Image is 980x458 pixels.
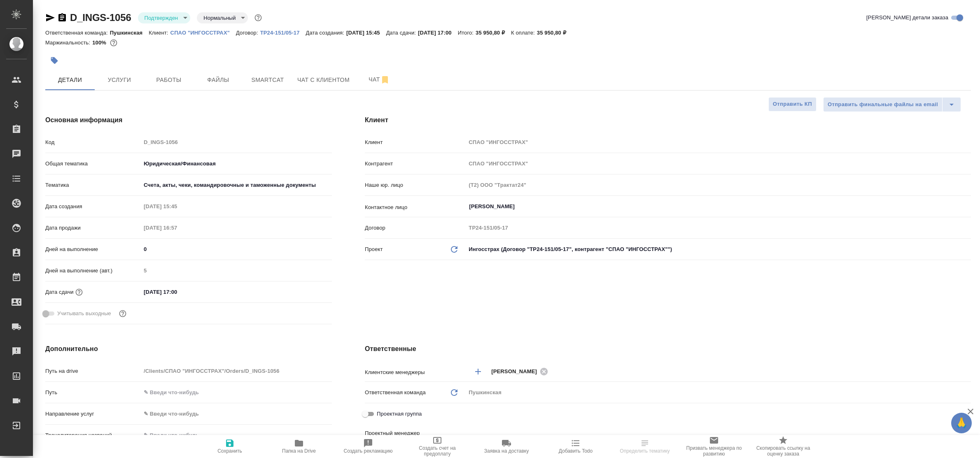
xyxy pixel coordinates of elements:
div: Подтвержден [197,12,248,23]
button: Добавить менеджера [468,362,488,381]
span: Учитывать выходные [57,309,111,318]
span: Файлы [198,75,238,85]
p: СПАО "ИНГОССТРАХ" [170,30,236,36]
button: Скопировать ссылку на оценку заказа [749,435,818,458]
div: [PERSON_NAME] [491,366,551,377]
button: Open [966,206,968,207]
input: Пустое поле [141,200,213,212]
div: Счета, акты, чеки, командировочные и таможенные документы [141,178,332,192]
span: Работы [149,75,189,85]
input: ✎ Введи что-нибудь [141,386,332,398]
button: Open [966,371,968,372]
p: Маржинальность: [45,40,92,46]
p: Ответственная команда: [45,30,110,36]
span: Папка на Drive [282,448,316,454]
input: ✎ Введи что-нибудь [141,429,332,441]
span: Сохранить [217,448,242,454]
p: Договор: [236,30,260,36]
input: Пустое поле [141,265,332,277]
p: Проектный менеджер [365,429,466,437]
p: Дата сдачи: [386,30,418,36]
button: Добавить Todo [541,435,610,458]
span: Заявка на доставку [484,448,529,454]
div: Подтвержден [138,12,191,23]
p: Направление услуг [45,410,141,418]
button: Определить тематику [610,435,679,458]
span: Призвать менеджера по развитию [684,445,744,457]
button: Выбери, если сб и вс нужно считать рабочими днями для выполнения заказа. [117,308,128,319]
p: К оплате: [511,30,537,36]
p: Путь на drive [45,367,141,375]
button: Сохранить [195,435,264,458]
p: ТР24-151/05-17 [260,30,306,36]
p: Дата сдачи [45,288,74,296]
button: Если добавить услуги и заполнить их объемом, то дата рассчитается автоматически [74,287,84,298]
h4: Основная информация [45,115,332,125]
button: Призвать менеджера по развитию [679,435,749,458]
button: Доп статусы указывают на важность/срочность заказа [253,12,264,23]
p: Путь [45,388,141,397]
p: Клиентские менеджеры [365,368,466,377]
h4: Ответственные [365,344,971,354]
button: Добавить тэг [45,51,63,70]
a: СПАО "ИНГОССТРАХ" [170,29,236,36]
p: Договор [365,224,466,232]
input: Пустое поле [466,158,971,170]
p: 35 950,80 ₽ [476,30,511,36]
h4: Дополнительно [45,344,332,354]
input: Пустое поле [466,136,971,148]
button: Отправить КП [768,97,817,112]
span: Добавить Todo [559,448,593,454]
svg: Отписаться [380,75,390,85]
button: Отправить финальные файлы на email [823,97,943,112]
span: Определить тематику [620,448,670,454]
div: split button [823,97,961,112]
input: Пустое поле [466,179,971,191]
p: Код [45,138,141,146]
input: ✎ Введи что-нибудь [141,286,213,298]
button: Создать счет на предоплату [403,435,472,458]
p: Итого: [458,30,476,36]
p: Контактное лицо [365,203,466,212]
span: [PERSON_NAME] [491,367,542,376]
input: Пустое поле [466,222,971,234]
input: ✎ Введи что-нибудь [141,243,332,255]
p: Общая тематика [45,160,141,168]
button: Скопировать ссылку [57,13,67,23]
div: Пушкинская [466,386,971,400]
button: 0.00 RUB; [108,37,119,48]
button: Нормальный [201,14,238,21]
p: Ответственная команда [365,388,426,397]
span: Чат [359,74,399,85]
input: Пустое поле [141,222,213,234]
p: 100% [92,40,108,46]
p: Клиент [365,138,466,146]
span: Создать счет на предоплату [408,445,467,457]
a: D_INGS-1056 [70,12,131,23]
p: [DATE] 15:45 [346,30,386,36]
h4: Клиент [365,115,971,125]
span: 🙏 [954,414,968,432]
a: ТР24-151/05-17 [260,29,306,36]
span: Отправить КП [773,100,812,109]
span: Детали [50,75,90,85]
p: Дата создания: [306,30,346,36]
button: Папка на Drive [264,435,334,458]
div: Ингосстрах (Договор "ТР24-151/05-17", контрагент "СПАО "ИНГОССТРАХ"") [466,242,971,256]
button: Подтвержден [142,14,181,21]
p: Тематика [45,181,141,189]
button: Создать рекламацию [334,435,403,458]
p: Клиент: [149,30,170,36]
p: 35 950,80 ₽ [537,30,572,36]
div: ✎ Введи что-нибудь [144,410,322,418]
span: Smartcat [248,75,287,85]
span: Услуги [100,75,139,85]
p: Дней на выполнение [45,245,141,253]
input: Пустое поле [141,365,332,377]
span: [PERSON_NAME] детали заказа [866,14,948,22]
span: Проектная группа [377,410,422,418]
span: Скопировать ссылку на оценку заказа [754,445,813,457]
span: Отправить финальные файлы на email [828,100,938,109]
div: ✎ Введи что-нибудь [141,407,332,421]
p: Дата продажи [45,224,141,232]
